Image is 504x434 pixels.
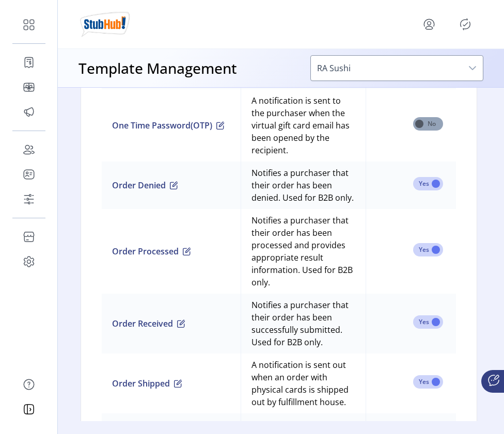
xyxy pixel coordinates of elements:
[241,209,366,294] td: Notifies a purchaser that their order has been processed and provides appropriate result informat...
[8,190,170,239] div: Post-button message will appear here.
[462,56,483,81] div: dropdown trigger
[241,162,366,209] td: Notifies a purchaser that their order has been denied. Used for B2B only.
[112,317,185,330] button: Order Received
[457,16,474,33] button: Publisher Panel
[112,119,225,132] button: One Time Password(OTP)
[421,16,437,33] button: menu
[8,8,302,360] body: Rich Text Area. Press ALT-0 for help.
[112,245,191,258] button: Order Processed
[88,162,222,190] div: Button text
[112,179,178,191] button: Order Denied
[72,88,238,127] p: Type main VGC headline here
[241,353,366,413] td: A notification is sent out when an order with physical cards is shipped out by fulfillment house.
[78,10,131,39] img: logo
[78,57,237,79] h3: Template Management
[241,294,366,353] td: Notifies a purchaser that their order has been successfully submitted. Used for B2B only.
[112,377,182,390] button: Order Shipped
[69,212,241,261] p: Type main email headline here!
[311,56,462,81] span: RA Sushi
[241,89,366,162] td: A notification is sent to the purchaser when the virtual gift card email has been opened by the r...
[8,131,168,162] div: Notification message will appear here.
[8,75,235,131] div: Notification headline will appear here.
